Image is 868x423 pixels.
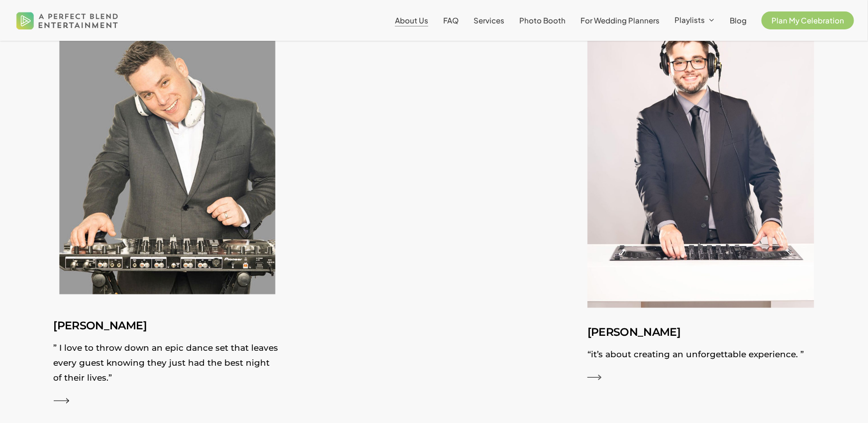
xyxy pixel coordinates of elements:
a: Plan My Celebration [762,16,854,24]
a: About Us [395,16,428,24]
a: FAQ [443,16,459,24]
span: For Wedding Planners [580,15,660,25]
h3: [PERSON_NAME] [54,316,281,335]
a: Services [474,16,504,24]
a: For Wedding Planners [580,16,660,24]
p: ” I love to throw down an epic dance set that leaves every guest knowing they just had the best n... [54,340,281,390]
span: Playlists [675,15,705,24]
p: “it’s about creating an unforgettable experience. ” [587,347,815,367]
img: A Perfect Blend Entertainment [14,4,121,37]
span: Plan My Celebration [772,15,844,25]
span: About Us [395,15,428,25]
a: Playlists [675,16,715,25]
a: Photo Booth [519,16,566,24]
span: Blog [730,15,747,25]
span: Photo Booth [519,15,566,25]
span: FAQ [443,15,459,25]
a: Blog [730,16,747,24]
h3: [PERSON_NAME] [587,323,815,342]
span: Services [474,15,504,25]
